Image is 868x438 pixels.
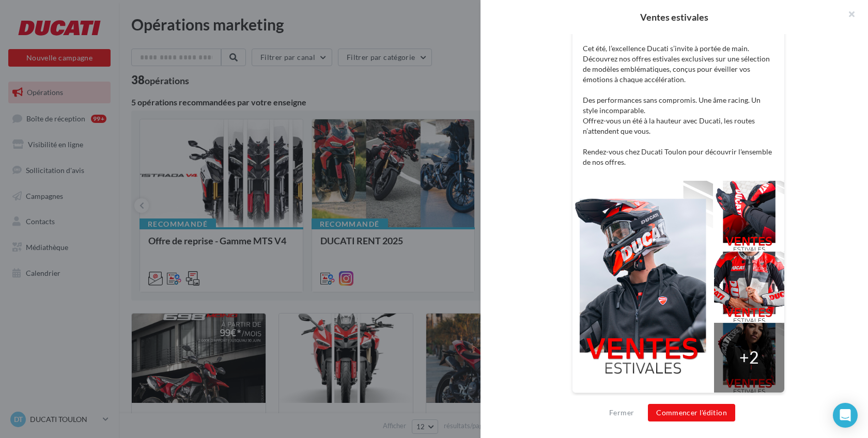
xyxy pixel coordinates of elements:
[605,406,638,419] button: Fermer
[583,43,774,167] p: Cet été, l’excellence Ducati s’invite à portée de main. Découvrez nos offres estivales exclusives...
[648,404,735,421] button: Commencer l'édition
[497,12,851,22] div: Ventes estivales
[739,346,759,369] div: +2
[833,403,858,428] div: Open Intercom Messenger
[572,393,785,406] div: La prévisualisation est non-contractuelle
